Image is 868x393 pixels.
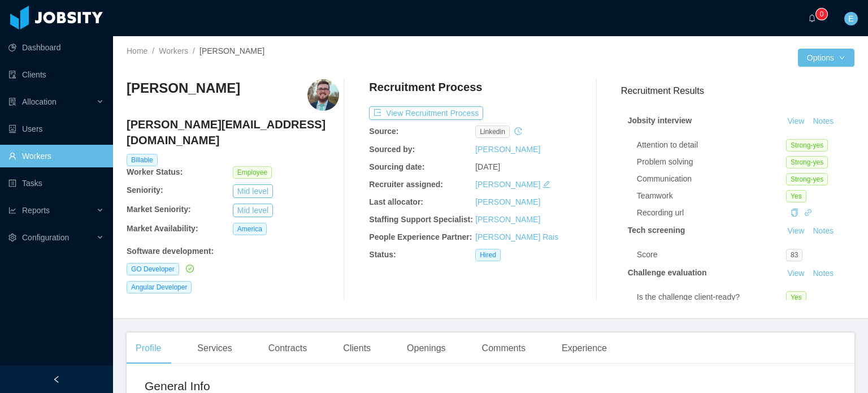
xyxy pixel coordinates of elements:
h3: Recruitment Results [621,84,854,98]
sup: 0 [816,8,827,20]
div: Comments [473,332,535,364]
span: / [152,46,154,55]
div: Communication [637,173,786,185]
strong: Challenge evaluation [628,268,707,277]
button: Notes [808,224,838,238]
span: Yes [786,291,806,304]
span: Strong-yes [786,139,828,152]
a: View [783,116,808,126]
div: Copy [791,207,798,219]
b: Staffing Support Specialist: [369,215,473,224]
span: Angular Developer [127,281,192,293]
span: Employee [233,166,272,179]
span: [DATE] [475,162,500,171]
button: Mid level [233,204,273,217]
i: icon: link [804,209,812,217]
span: E [848,12,853,25]
button: Notes [808,267,838,280]
b: Status: [369,250,396,259]
i: icon: line-chart [8,206,16,214]
b: Recruiter assigned: [369,180,443,189]
a: icon: exportView Recruitment Process [369,109,483,118]
a: [PERSON_NAME] [475,197,540,206]
span: linkedin [475,126,510,138]
div: Contracts [259,332,316,364]
a: icon: robotUsers [8,118,104,140]
div: Problem solving [637,156,786,168]
h4: Recruitment Process [369,79,482,95]
strong: Jobsity interview [628,116,692,125]
b: Software development : [127,247,214,256]
span: Allocation [22,97,57,106]
b: Last allocator: [369,197,423,206]
button: icon: exportView Recruitment Process [369,106,483,120]
a: icon: check-circle [184,264,194,273]
b: Sourced by: [369,145,415,154]
span: Configuration [22,233,69,242]
a: icon: link [804,208,812,217]
i: icon: check-circle [186,265,194,273]
i: icon: edit [542,180,550,188]
i: icon: bell [808,14,816,22]
i: icon: history [514,127,522,135]
a: Home [127,46,147,55]
div: Experience [553,332,616,364]
a: View [783,269,808,278]
h3: [PERSON_NAME] [127,79,240,97]
img: 78c448da-5eb1-4259-814c-966c646c38f0_67338f39d5ea2-400w.png [307,79,339,111]
h4: [PERSON_NAME][EMAIL_ADDRESS][DOMAIN_NAME] [127,116,339,148]
b: Market Availability: [127,224,198,233]
b: Source: [369,127,398,136]
a: [PERSON_NAME] [475,180,540,189]
div: Profile [127,332,170,364]
a: Workers [159,46,188,55]
div: Services [188,332,241,364]
a: icon: userWorkers [8,145,104,167]
a: icon: profileTasks [8,172,104,195]
div: Score [637,249,786,261]
button: Mid level [233,184,273,198]
span: 83 [786,249,802,261]
div: Openings [398,332,455,364]
div: Attention to detail [637,139,786,151]
strong: Tech screening [628,226,685,235]
span: / [193,46,195,55]
span: America [233,223,267,235]
i: icon: copy [791,209,798,217]
button: Notes [808,115,838,128]
i: icon: setting [8,234,16,241]
button: Optionsicon: down [798,49,854,67]
div: Is the challenge client-ready? [637,291,786,303]
b: Market Seniority: [127,205,191,214]
b: Sourcing date: [369,162,424,171]
a: icon: pie-chartDashboard [8,36,104,59]
a: View [783,226,808,235]
div: Clients [334,332,380,364]
span: GO Developer [127,263,179,275]
b: Seniority: [127,185,163,195]
b: People Experience Partner: [369,232,472,241]
a: [PERSON_NAME] [475,145,540,154]
b: Worker Status: [127,167,183,176]
span: Strong-yes [786,156,828,169]
div: Teamwork [637,190,786,202]
span: Strong-yes [786,173,828,185]
span: Billable [127,154,158,166]
span: Reports [22,206,50,215]
a: [PERSON_NAME] Rais [475,232,558,241]
span: Yes [786,190,806,202]
i: icon: solution [8,98,16,106]
a: [PERSON_NAME] [475,215,540,224]
div: Recording url [637,207,786,219]
span: Hired [475,249,501,261]
a: icon: auditClients [8,63,104,86]
span: [PERSON_NAME] [199,46,264,55]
